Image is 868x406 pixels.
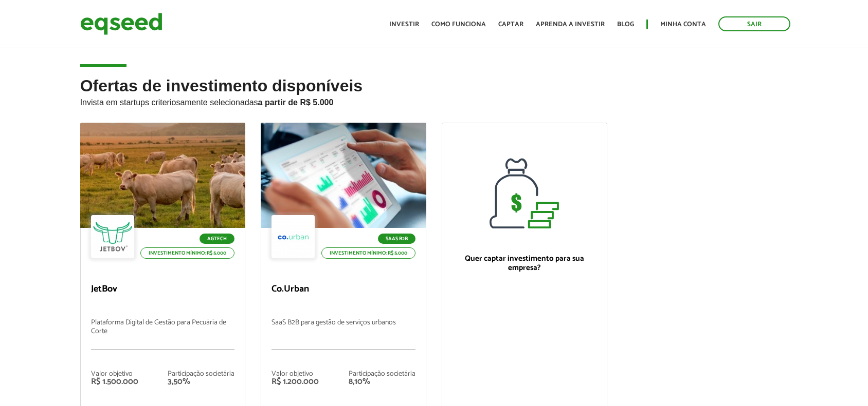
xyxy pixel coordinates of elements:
strong: a partir de R$ 5.000 [258,98,334,107]
a: Como funciona [431,21,486,28]
a: Captar [498,21,523,28]
div: Valor objetivo [272,371,319,378]
a: Aprenda a investir [536,21,605,28]
div: 8,10% [349,378,415,386]
h2: Ofertas de investimento disponíveis [80,77,788,123]
a: Minha conta [660,21,706,28]
a: Sair [718,16,790,31]
a: Blog [617,21,634,28]
p: Invista em startups criteriosamente selecionadas [80,95,788,107]
div: R$ 1.500.000 [91,378,138,386]
p: Plataforma Digital de Gestão para Pecuária de Corte [91,319,235,350]
p: SaaS B2B [378,234,415,244]
p: Agtech [200,234,234,244]
p: Investimento mínimo: R$ 5.000 [321,247,415,259]
div: Participação societária [349,371,415,378]
div: Valor objetivo [91,371,138,378]
div: 3,50% [168,378,234,386]
p: JetBov [91,284,235,295]
p: Co.Urban [272,284,415,295]
div: R$ 1.200.000 [272,378,319,386]
a: Investir [389,21,419,28]
p: Quer captar investimento para sua empresa? [453,254,596,273]
p: Investimento mínimo: R$ 5.000 [140,247,234,259]
p: SaaS B2B para gestão de serviços urbanos [272,319,415,350]
img: EqSeed [80,10,162,37]
div: Participação societária [168,371,234,378]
